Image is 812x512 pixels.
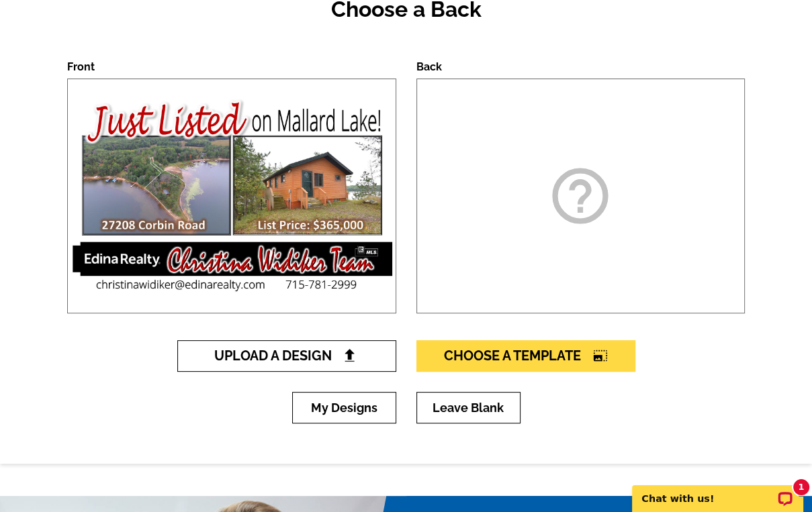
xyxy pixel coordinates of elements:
a: My Designs [292,392,396,423]
span: Upload A Design [214,348,359,364]
iframe: LiveChat chat widget [623,470,812,512]
img: large-thumb.jpg [68,87,396,305]
a: Choose A Templatephoto_size_select_large [416,340,635,372]
i: photo_size_select_large [593,349,608,362]
a: Leave Blank [416,392,521,423]
i: help_outline [547,162,614,229]
a: Upload A Design [177,340,396,372]
span: Choose A Template [444,348,608,364]
label: Back [416,60,442,73]
label: Front [67,60,95,73]
img: file-upload-black.png [343,348,357,362]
